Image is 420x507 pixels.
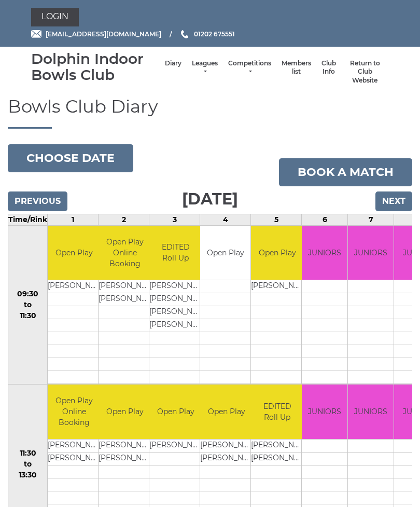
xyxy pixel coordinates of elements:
[46,30,161,38] span: [EMAIL_ADDRESS][DOMAIN_NAME]
[8,214,48,225] td: Time/Rink
[251,385,303,439] td: EDITED Roll Up
[200,439,253,452] td: [PERSON_NAME]
[348,214,394,225] td: 7
[251,452,303,465] td: [PERSON_NAME]
[48,214,99,225] td: 1
[251,226,303,280] td: Open Play
[302,385,347,439] td: JUNIORS
[31,8,79,26] a: Login
[282,59,311,76] a: Members list
[165,59,181,68] a: Diary
[48,280,100,293] td: [PERSON_NAME]
[99,452,151,465] td: [PERSON_NAME]
[179,29,235,39] a: Phone us 01202 675551
[200,214,251,225] td: 4
[99,439,151,452] td: [PERSON_NAME]
[149,319,202,332] td: [PERSON_NAME]
[149,439,202,452] td: [PERSON_NAME]
[302,214,348,225] td: 6
[149,293,202,306] td: [PERSON_NAME]
[228,59,271,76] a: Competitions
[31,30,41,38] img: Email
[200,385,253,439] td: Open Play
[8,191,67,211] input: Previous
[99,226,151,280] td: Open Play Online Booking
[8,225,48,385] td: 09:30 to 11:30
[149,280,202,293] td: [PERSON_NAME]
[200,452,253,465] td: [PERSON_NAME]
[279,158,412,186] a: Book a match
[375,191,412,211] input: Next
[99,280,151,293] td: [PERSON_NAME]
[149,226,202,280] td: EDITED Roll Up
[251,214,302,225] td: 5
[149,306,202,319] td: [PERSON_NAME]
[48,226,100,280] td: Open Play
[99,214,149,225] td: 2
[348,226,394,280] td: JUNIORS
[149,385,202,439] td: Open Play
[99,293,151,306] td: [PERSON_NAME]
[31,29,161,39] a: Email [EMAIL_ADDRESS][DOMAIN_NAME]
[31,51,160,83] div: Dolphin Indoor Bowls Club
[200,226,250,280] td: Open Play
[48,385,100,439] td: Open Play Online Booking
[99,385,151,439] td: Open Play
[194,30,235,38] span: 01202 675551
[251,439,303,452] td: [PERSON_NAME]
[8,144,133,172] button: Choose date
[192,59,218,76] a: Leagues
[302,226,347,280] td: JUNIORS
[251,280,303,293] td: [PERSON_NAME]
[8,97,412,128] h1: Bowls Club Diary
[348,385,394,439] td: JUNIORS
[48,439,100,452] td: [PERSON_NAME]
[321,59,336,76] a: Club Info
[346,59,384,85] a: Return to Club Website
[149,214,200,225] td: 3
[181,30,188,38] img: Phone us
[48,452,100,465] td: [PERSON_NAME]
